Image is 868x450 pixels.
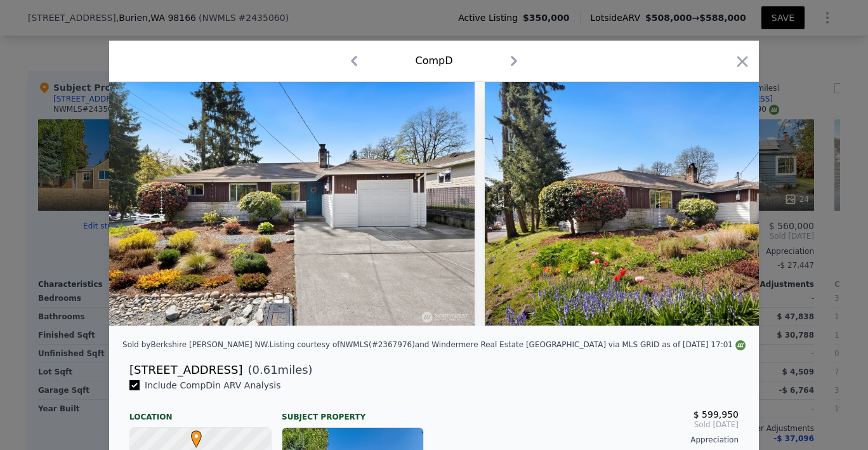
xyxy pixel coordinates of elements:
span: Include Comp D in ARV Analysis [140,380,286,390]
span: ( miles) [242,361,312,379]
div: Comp D [415,53,452,69]
span: Sold [DATE] [444,420,739,430]
div: Subject Property [282,402,424,422]
img: Property Img [485,82,850,326]
img: Property Img [109,82,475,326]
div: [STREET_ADDRESS] [129,361,242,379]
div: Sold by Berkshire [PERSON_NAME] NW . [122,340,270,349]
span: • [188,427,205,446]
img: NWMLS Logo [735,340,746,350]
span: $ 599,950 [694,409,739,420]
div: • [188,430,195,438]
div: Appreciation [444,435,739,445]
span: 0.61 [253,363,278,376]
div: Location [129,402,272,422]
div: Listing courtesy of NWMLS (#2367976) and Windermere Real Estate [GEOGRAPHIC_DATA] via MLS GRID as... [270,340,746,349]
